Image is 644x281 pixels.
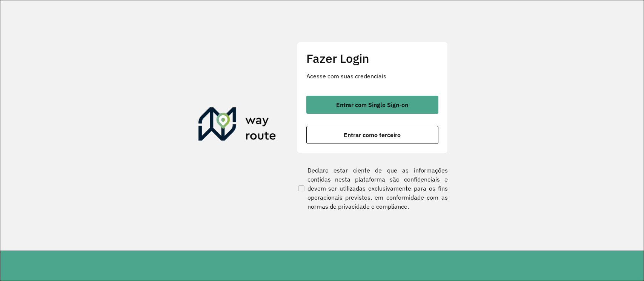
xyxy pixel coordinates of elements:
[306,96,438,114] button: button
[336,102,408,108] span: Entrar com Single Sign-on
[306,126,438,144] button: button
[198,107,276,144] img: Roteirizador AmbevTech
[297,166,448,211] label: Declaro estar ciente de que as informações contidas nesta plataforma são confidenciais e devem se...
[306,51,438,66] h2: Fazer Login
[306,72,438,81] p: Acesse com suas credenciais
[344,132,401,138] span: Entrar como terceiro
